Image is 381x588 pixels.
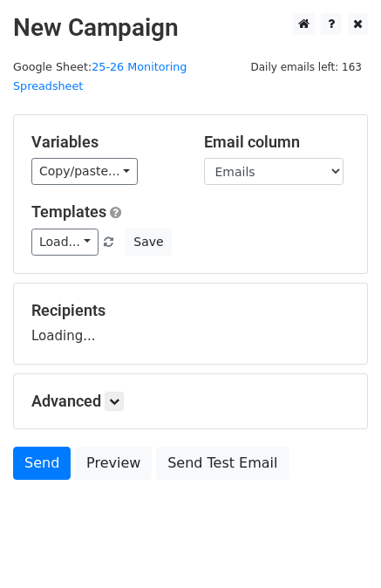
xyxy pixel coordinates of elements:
[204,133,350,152] h5: Email column
[13,447,71,480] a: Send
[75,447,152,480] a: Preview
[31,392,350,411] h5: Advanced
[244,58,368,77] span: Daily emails left: 163
[31,301,350,320] h5: Recipients
[156,447,289,480] a: Send Test Email
[31,158,138,185] a: Copy/paste...
[31,202,106,221] a: Templates
[126,229,171,256] button: Save
[31,301,350,346] div: Loading...
[31,229,99,256] a: Load...
[13,60,187,93] small: Google Sheet:
[13,13,368,43] h2: New Campaign
[31,133,178,152] h5: Variables
[244,60,368,73] a: Daily emails left: 163
[13,60,187,93] a: 25-26 Monitoring Spreadsheet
